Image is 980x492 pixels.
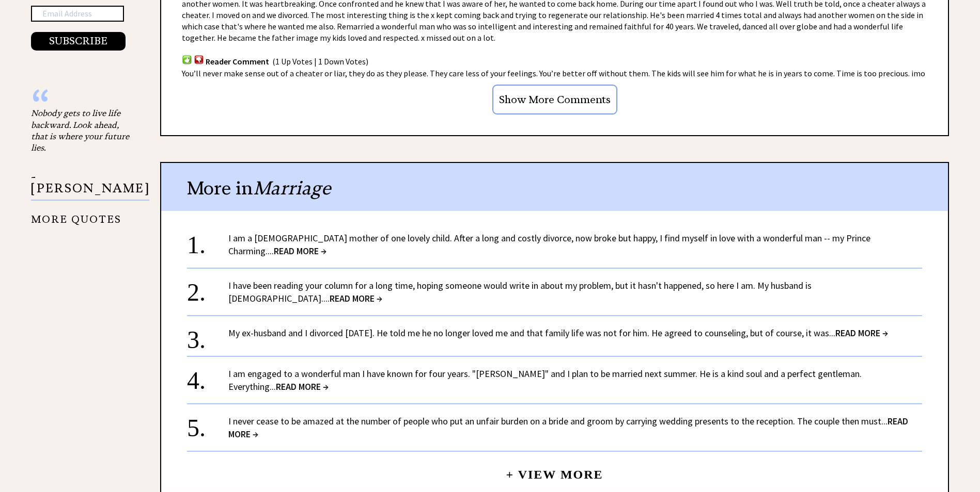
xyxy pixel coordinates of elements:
a: + View More [506,459,603,481]
a: I am a [DEMOGRAPHIC_DATA] mother of one lovely child. After a long and costly divorce, now broke ... [228,232,870,257]
span: READ MORE → [274,245,326,257]
div: 1. [187,232,228,251]
a: MORE QUOTES [31,205,121,225]
span: READ MORE → [330,292,382,304]
div: More in [161,163,948,211]
a: My ex-husband and I divorced [DATE]. He told me he no longer loved me and that family life was no... [228,327,888,339]
img: votup.png [182,55,192,64]
div: 3. [187,326,228,346]
div: 5. [187,415,228,434]
span: READ MORE → [276,381,329,392]
span: (1 Up Votes | 1 Down Votes) [272,56,368,67]
p: - [PERSON_NAME] [31,171,149,201]
input: Show More Comments [492,85,617,114]
img: votdown.png [194,55,204,64]
div: Nobody gets to live life backward. Look ahead, that is where your future lies. [31,107,134,154]
div: 2. [187,279,228,298]
a: I am engaged to a wonderful man I have known for four years. "[PERSON_NAME]" and I plan to be mar... [228,368,862,392]
a: I have been reading your column for a long time, hoping someone would write in about my problem, ... [228,280,812,304]
input: Email Address [31,6,124,22]
span: READ MORE → [228,415,908,440]
a: I never cease to be amazed at the number of people who put an unfair burden on a bride and groom ... [228,415,908,440]
span: READ MORE → [835,327,888,339]
span: Marriage [253,176,331,200]
div: 4. [187,367,228,386]
span: You’ll never make sense out of a cheater or liar, they do as they please. They care less of your ... [182,68,925,78]
div: “ [31,97,134,107]
button: SUBSCRIBE [31,32,126,51]
span: Reader Comment [206,56,269,67]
